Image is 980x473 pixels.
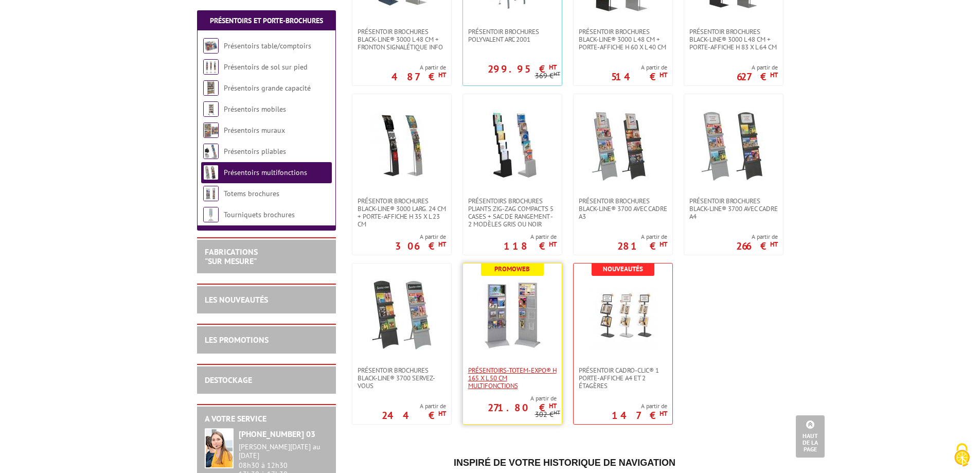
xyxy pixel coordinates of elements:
p: 266 € [736,243,778,249]
sup: HT [549,401,557,410]
a: Présentoir brochures Black-Line® 3000 L 48 cm + porte-affiche H 60 x L 40 cm [574,28,672,51]
span: A partir de [736,233,778,241]
span: Présentoir brochures Black-Line® 3700 Servez-vous [358,366,446,390]
p: 244 € [382,412,446,418]
a: Haut de la page [796,415,825,458]
a: DESTOCKAGE [205,375,252,385]
sup: HT [549,63,557,72]
p: 281 € [617,243,667,249]
a: Présentoir brochures Black-Line® 3700 Servez-vous [352,366,451,390]
img: Présentoirs brochures pliants Zig-Zag compacts 5 cases + sac de rangement - 2 Modèles Gris ou Noir [476,110,548,182]
b: Promoweb [494,265,530,273]
a: Présentoirs-Totem-Expo® H 165 x L 50 cm multifonctions [463,366,562,390]
p: 306 € [395,243,446,249]
span: A partir de [612,402,667,410]
h2: A votre service [205,414,328,424]
sup: HT [438,409,446,418]
img: widget-service.jpg [205,428,234,468]
a: Présentoirs muraux [224,126,285,135]
span: Présentoir Brochures polyvalent Arc 2001 [468,28,557,43]
p: 302 € [535,411,560,418]
a: Présentoirs de sol sur pied [224,62,307,72]
p: 514 € [611,74,667,80]
p: 369 € [535,72,560,80]
img: Présentoir brochures Black-Line® 3700 Servez-vous [366,279,438,351]
span: Présentoir brochures Black-Line® 3000 L 48 cm + porte-affiche H 83 x L 64 cm [689,28,778,51]
span: A partir de [463,394,557,402]
a: Présentoir Cadro-Clic® 1 porte-affiche A4 et 2 étagères [574,366,672,390]
sup: HT [770,71,778,79]
a: Présentoir brochures Black-Line® 3000 Larg. 24 cm + porte-affiche H 35 x L 23 cm [352,197,451,228]
sup: HT [660,409,667,418]
a: Présentoirs table/comptoirs [224,41,311,50]
img: Tourniquets brochures [203,207,219,222]
p: 118 € [504,243,557,249]
a: Présentoirs grande capacité [224,83,311,93]
sup: HT [770,240,778,249]
span: Présentoir Cadro-Clic® 1 porte-affiche A4 et 2 étagères [579,366,667,390]
a: Présentoir Brochures polyvalent Arc 2001 [463,28,562,43]
span: A partir de [617,233,667,241]
a: Totems brochures [224,189,279,198]
div: [PERSON_NAME][DATE] au [DATE] [239,443,328,460]
img: Présentoirs grande capacité [203,80,219,96]
button: Cookies (fenêtre modale) [944,438,980,473]
span: A partir de [611,63,667,72]
a: Présentoirs et Porte-brochures [210,16,323,25]
p: 271.80 € [488,405,557,411]
img: Cookies (fenêtre modale) [949,442,975,468]
img: Totems brochures [203,186,219,201]
strong: [PHONE_NUMBER] 03 [239,429,315,439]
sup: HT [438,240,446,249]
sup: HT [660,240,667,249]
img: Présentoir brochures Black-Line® 3700 avec cadre A4 [698,110,770,182]
span: A partir de [382,402,446,410]
sup: HT [660,71,667,79]
img: Présentoirs de sol sur pied [203,59,219,75]
span: Présentoir brochures Black-Line® 3700 avec cadre A4 [689,197,778,220]
a: Présentoir brochures Black-Line® 3700 avec cadre A4 [684,197,783,220]
p: 627 € [737,74,778,80]
span: Présentoir brochures Black-Line® 3000 Larg. 24 cm + porte-affiche H 35 x L 23 cm [358,197,446,228]
sup: HT [549,240,557,249]
img: Présentoirs mobiles [203,101,219,117]
span: Présentoir brochures Black-Line® 3000 L 48 cm + porte-affiche H 60 x L 40 cm [579,28,667,51]
b: Nouveautés [603,265,643,273]
img: Présentoirs multifonctions [203,165,219,180]
a: Présentoirs mobiles [224,104,286,114]
a: Présentoir brochures Black-Line® 3700 avec cadre A3 [574,197,672,220]
span: Présentoirs-Totem-Expo® H 165 x L 50 cm multifonctions [468,366,557,390]
img: Présentoirs-Totem-Expo® H 165 x L 50 cm multifonctions [476,279,548,351]
img: Présentoirs table/comptoirs [203,38,219,54]
a: LES PROMOTIONS [205,335,269,345]
sup: HT [554,70,560,77]
a: Présentoir brochures Black-Line® 3000 L 48 cm + porte-affiche H 83 x L 64 cm [684,28,783,51]
a: Présentoirs pliables [224,147,286,156]
a: Présentoir brochures Black-Line® 3000 L 48 cm + fronton signalétique info [352,28,451,51]
span: A partir de [391,63,446,72]
a: Présentoirs multifonctions [224,168,307,177]
a: LES NOUVEAUTÉS [205,294,268,305]
img: Présentoir brochures Black-Line® 3700 avec cadre A3 [587,110,659,182]
img: Présentoir Cadro-Clic® 1 porte-affiche A4 et 2 étagères [587,279,659,351]
span: Inspiré de votre historique de navigation [454,458,675,468]
sup: HT [438,71,446,79]
span: A partir de [737,63,778,72]
img: Présentoir brochures Black-Line® 3000 Larg. 24 cm + porte-affiche H 35 x L 23 cm [366,110,438,182]
p: 487 € [391,74,446,80]
span: Présentoirs brochures pliants Zig-Zag compacts 5 cases + sac de rangement - 2 Modèles Gris ou Noir [468,197,557,228]
a: FABRICATIONS"Sur Mesure" [205,247,258,266]
span: Présentoir brochures Black-Line® 3700 avec cadre A3 [579,197,667,220]
p: 299.95 € [488,66,557,72]
a: Tourniquets brochures [224,210,295,219]
sup: HT [554,409,560,416]
span: Présentoir brochures Black-Line® 3000 L 48 cm + fronton signalétique info [358,28,446,51]
a: Présentoirs brochures pliants Zig-Zag compacts 5 cases + sac de rangement - 2 Modèles Gris ou Noir [463,197,562,228]
span: A partir de [395,233,446,241]
img: Présentoirs muraux [203,122,219,138]
p: 147 € [612,412,667,418]
span: A partir de [504,233,557,241]
img: Présentoirs pliables [203,144,219,159]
